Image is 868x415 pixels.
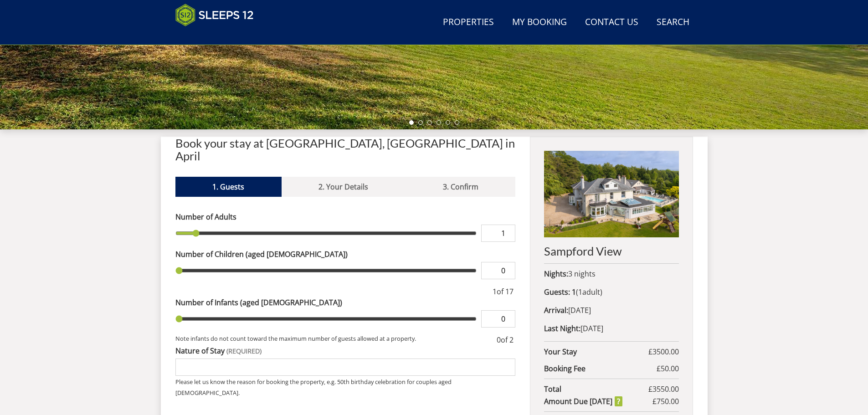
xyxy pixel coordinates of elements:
strong: Total [544,384,648,395]
strong: Last Night: [544,323,580,333]
strong: Your Stay [544,346,648,357]
span: adult [578,287,600,297]
strong: 1 [572,287,576,297]
span: £ [648,384,679,395]
a: Search [653,12,693,33]
a: My Booking [508,12,570,33]
label: Nature of Stay [175,345,516,356]
a: 1. Guests [175,177,282,197]
strong: Arrival: [544,305,568,315]
small: Please let us know the reason for booking the property, e.g. 50th birthday celebration for couple... [175,378,452,397]
h2: Sampford View [544,245,678,257]
span: 3500.00 [652,347,679,357]
label: Number of Children (aged [DEMOGRAPHIC_DATA]) [175,249,516,260]
span: 750.00 [657,396,679,406]
strong: Guests: [544,287,570,297]
span: 0 [497,335,501,345]
a: Properties [439,12,498,33]
span: £ [657,363,679,374]
small: Note infants do not count toward the maximum number of guests allowed at a property. [175,334,495,345]
p: [DATE] [544,323,678,334]
p: 3 nights [544,268,678,279]
label: Number of Adults [175,211,516,222]
div: of 2 [495,334,515,345]
a: 2. Your Details [282,177,406,197]
a: Contact Us [581,12,642,33]
span: 50.00 [661,364,679,374]
span: £ [648,346,679,357]
span: £ [652,396,679,407]
img: Sleeps 12 [175,4,254,26]
img: An image of 'Sampford View' [544,151,678,237]
p: [DATE] [544,305,678,316]
iframe: Customer reviews powered by Trustpilot [171,32,267,40]
label: Number of Infants (aged [DEMOGRAPHIC_DATA]) [175,297,516,308]
strong: Amount Due [DATE] [544,396,622,407]
span: 3550.00 [652,384,679,394]
strong: Booking Fee [544,363,656,374]
h2: Book your stay at [GEOGRAPHIC_DATA], [GEOGRAPHIC_DATA] in April [175,137,516,162]
span: 1 [493,287,497,297]
span: 1 [578,287,582,297]
strong: Nights: [544,269,568,279]
span: ( ) [572,287,602,297]
a: 3. Confirm [406,177,515,197]
div: of 17 [491,286,515,297]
